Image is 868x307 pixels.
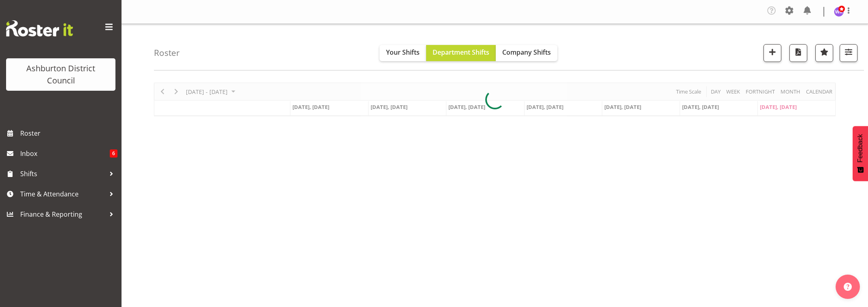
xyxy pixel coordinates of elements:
span: Roster [20,127,117,139]
span: Inbox [20,147,110,160]
h4: Roster [154,48,180,58]
img: Rosterit website logo [6,20,73,36]
button: Add a new shift [763,44,781,62]
span: 6 [110,149,117,158]
span: Shifts [20,168,105,180]
button: Feedback - Show survey [853,126,868,181]
img: help-xxl-2.png [844,283,852,291]
button: Download a PDF of the roster according to the set date range. [789,44,807,62]
span: Finance & Reporting [20,208,105,220]
div: Ashburton District Council [14,62,107,87]
button: Filter Shifts [840,44,857,62]
span: Company Shifts [502,48,551,57]
span: Feedback [857,134,864,162]
button: Your Shifts [380,45,426,61]
button: Highlight an important date within the roster. [815,44,833,62]
span: Time & Attendance [20,188,105,200]
span: Your Shifts [386,48,420,57]
button: Department Shifts [426,45,496,61]
span: Department Shifts [433,48,489,57]
img: wendy-keepa436.jpg [834,7,844,17]
button: Company Shifts [496,45,557,61]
